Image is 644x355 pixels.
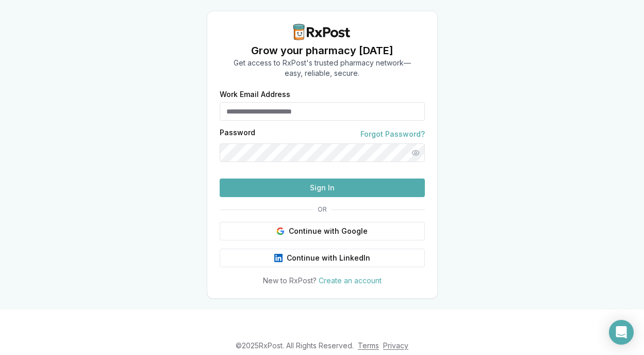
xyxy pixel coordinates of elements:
h1: Grow your pharmacy [DATE] [234,43,411,58]
button: Show password [406,143,425,162]
img: Google [276,227,285,235]
a: Terms [358,341,379,350]
span: New to RxPost? [263,276,317,285]
a: Privacy [383,341,408,350]
a: Forgot Password? [360,129,425,139]
img: RxPost Logo [289,24,355,40]
button: Continue with Google [220,222,425,240]
div: Open Intercom Messenger [609,320,634,345]
label: Password [220,129,255,139]
span: OR [313,205,331,214]
button: Sign In [220,179,425,197]
img: LinkedIn [274,254,283,262]
button: Continue with LinkedIn [220,249,425,267]
a: Create an account [319,276,382,285]
label: Work Email Address [220,91,425,98]
p: Get access to RxPost's trusted pharmacy network— easy, reliable, secure. [234,58,411,78]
